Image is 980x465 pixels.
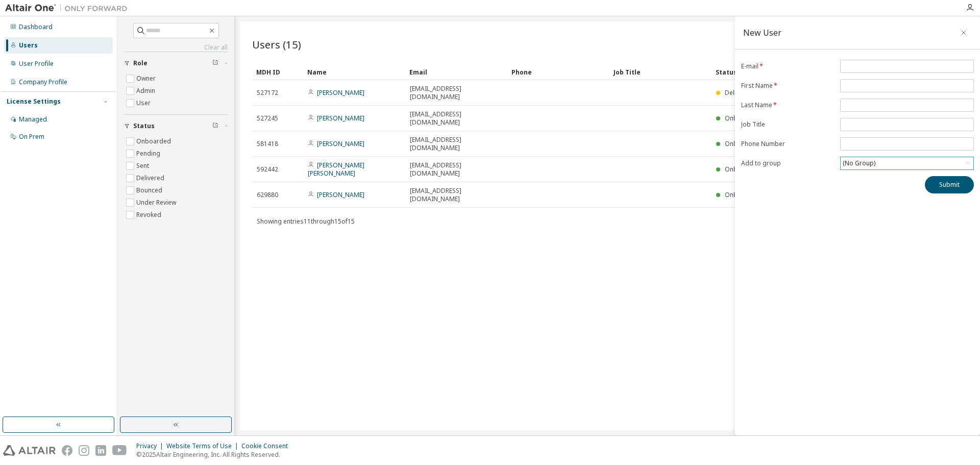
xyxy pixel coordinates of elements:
[136,85,157,97] label: Admin
[62,445,72,456] img: facebook.svg
[725,139,759,148] span: Onboarded
[19,133,44,141] div: On Prem
[19,41,38,50] div: Users
[410,161,503,178] span: [EMAIL_ADDRESS][DOMAIN_NAME]
[511,64,605,80] div: Phone
[257,217,355,226] span: Showing entries 11 through 15 of 15
[136,442,166,450] div: Privacy
[614,64,707,80] div: Job Title
[136,450,294,459] p: © 2025 Altair Engineering, Inc. All Rights Reserved.
[317,139,364,148] a: [PERSON_NAME]
[19,60,54,68] div: User Profile
[95,445,106,456] img: linkedin.svg
[136,197,178,209] label: Under Review
[257,165,278,174] span: 592442
[136,148,162,160] label: Pending
[257,114,278,123] span: 527245
[5,3,133,13] img: Altair One
[725,165,759,174] span: Onboarded
[136,160,151,172] label: Sent
[136,209,163,221] label: Revoked
[212,59,218,67] span: Clear filter
[19,115,47,124] div: Managed
[725,114,759,123] span: Onboarded
[307,64,401,80] div: Name
[112,445,127,456] img: youtube.svg
[925,176,974,193] button: Submit
[136,184,164,197] label: Bounced
[19,78,67,86] div: Company Profile
[410,85,503,101] span: [EMAIL_ADDRESS][DOMAIN_NAME]
[124,115,228,137] button: Status
[725,88,753,97] span: Delivered
[308,161,364,178] a: [PERSON_NAME] [PERSON_NAME]
[409,64,503,80] div: Email
[257,191,278,199] span: 629880
[136,97,153,109] label: User
[410,110,503,127] span: [EMAIL_ADDRESS][DOMAIN_NAME]
[741,62,834,70] label: E-mail
[19,23,53,31] div: Dashboard
[317,88,364,97] a: [PERSON_NAME]
[716,64,910,80] div: Status
[133,122,155,130] span: Status
[741,120,834,129] label: Job Title
[257,89,278,97] span: 527172
[124,52,228,75] button: Role
[166,442,241,450] div: Website Terms of Use
[136,135,173,148] label: Onboarded
[743,29,781,37] div: New User
[257,140,278,148] span: 581418
[256,64,299,80] div: MDH ID
[212,122,218,130] span: Clear filter
[133,59,148,67] span: Role
[741,82,834,90] label: First Name
[410,136,503,152] span: [EMAIL_ADDRESS][DOMAIN_NAME]
[741,101,834,109] label: Last Name
[79,445,89,456] img: instagram.svg
[252,37,301,52] span: Users (15)
[317,190,364,199] a: [PERSON_NAME]
[124,43,228,52] a: Clear all
[3,445,56,456] img: altair_logo.svg
[241,442,294,450] div: Cookie Consent
[841,157,973,169] div: (No Group)
[725,190,759,199] span: Onboarded
[741,140,834,148] label: Phone Number
[317,114,364,123] a: [PERSON_NAME]
[136,172,166,184] label: Delivered
[410,187,503,203] span: [EMAIL_ADDRESS][DOMAIN_NAME]
[741,159,834,167] label: Add to group
[136,72,158,85] label: Owner
[7,97,61,106] div: License Settings
[841,158,877,169] div: (No Group)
